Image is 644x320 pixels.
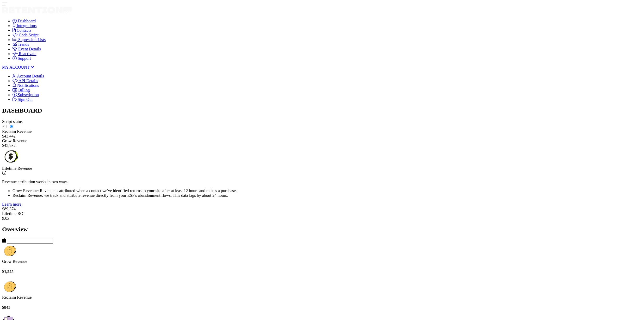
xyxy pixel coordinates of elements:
[13,51,36,56] a: Reactivate
[17,74,44,78] span: Account Details
[2,129,642,134] div: Reclaim Revenue
[18,97,33,102] span: Sign Out
[18,19,36,23] span: Dashboard
[2,119,23,124] span: Script status
[2,305,642,310] h4: $845
[13,42,29,47] a: Trends
[17,83,39,88] span: Notifications
[13,19,36,23] a: Dashboard
[18,79,38,83] span: API Details
[18,37,46,42] span: Supression Lists
[2,166,642,207] div: Lifetime Revenue
[2,279,17,294] img: fa-dollar-13500eef13a19c4ab2b9ed9ad552e47b0d9fc28b02b83b90ba0e00f96d6372e9.png
[2,211,642,216] div: Lifetime ROI
[2,143,642,148] div: $45,932
[13,74,44,78] a: Account Details
[18,42,29,47] span: Trends
[18,47,41,51] span: Event Details
[2,202,21,206] a: Learn more
[18,93,39,97] span: Subscription
[13,37,46,42] a: Supression Lists
[13,193,642,198] li: Reclaim Revenue: we track and attribute revenue directly from your ESP's abandonment flows. This ...
[13,28,31,32] a: Contacts
[2,279,642,300] div: Reclaim Revenue
[2,226,642,233] h2: Overview
[13,23,36,28] a: Integrations
[13,47,41,51] a: Event Details
[2,180,642,184] p: Revenue attribution works in two ways:
[2,148,19,165] img: dollar-coin-05c43ed7efb7bc0c12610022525b4bbbb207c7efeef5aecc26f025e68dcafac9.png
[2,216,642,221] div: 9.8x
[17,28,31,32] span: Contacts
[13,97,33,102] a: Sign Out
[13,33,39,37] a: Code Script
[2,7,72,14] img: Retention.com
[19,33,39,37] span: Code Script
[2,65,29,69] span: MY ACCOUNT
[2,65,34,69] a: MY ACCOUNT
[13,93,39,97] a: Subscription
[13,88,30,92] a: Billing
[13,83,39,88] a: Notifications
[13,56,31,61] a: Support
[17,23,36,28] span: Integrations
[13,188,642,193] li: Grow Revenue: Revenue is attributed when a contact we've identified returns to your site after at...
[13,79,38,83] a: API Details
[19,51,36,56] span: Reactivate
[2,207,642,211] div: $89,374
[18,56,31,61] span: Support
[2,134,642,139] div: $43,442
[2,107,642,114] h2: DASHBOARD
[18,88,30,92] span: Billing
[2,244,642,264] div: Grow Revenue
[2,244,17,258] img: fa-dollar-13500eef13a19c4ab2b9ed9ad552e47b0d9fc28b02b83b90ba0e00f96d6372e9.png
[2,269,642,274] h4: $1,545
[2,139,642,143] div: Grow Revenue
